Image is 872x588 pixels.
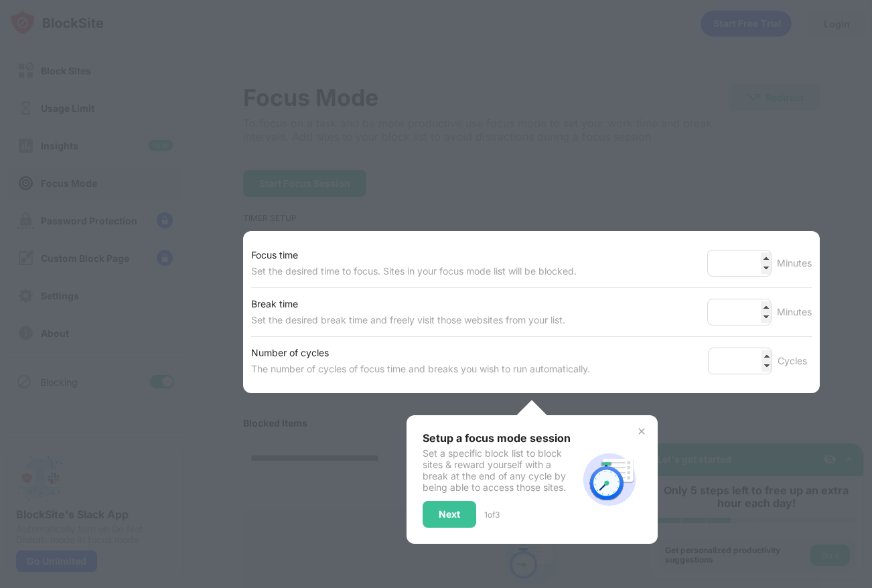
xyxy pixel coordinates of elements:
[577,447,642,512] img: focus-mode-timer.svg
[251,247,577,263] div: Focus time
[423,447,577,493] div: Set a specific block list to block sites & reward yourself with a break at the end of any cycle b...
[251,361,590,377] div: The number of cycles of focus time and breaks you wish to run automatically.
[251,345,590,361] div: Number of cycles
[636,426,647,437] img: x-button.svg
[251,296,565,312] div: Break time
[777,255,812,271] div: Minutes
[251,263,577,279] div: Set the desired time to focus. Sites in your focus mode list will be blocked.
[423,431,577,445] div: Setup a focus mode session
[251,312,565,328] div: Set the desired break time and freely visit those websites from your list.
[439,509,460,520] div: Next
[484,510,500,520] div: 1 of 3
[778,353,812,369] div: Cycles
[777,304,812,320] div: Minutes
